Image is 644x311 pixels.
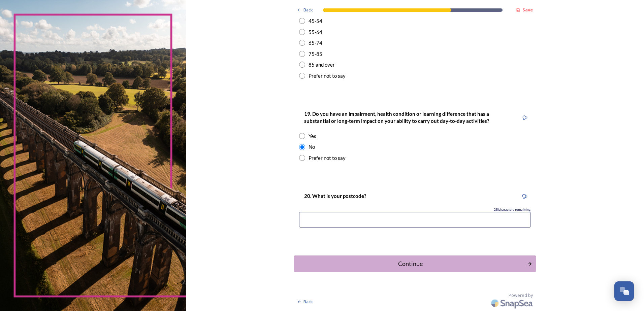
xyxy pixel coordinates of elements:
[309,143,315,151] div: No
[494,207,531,212] span: 250 characters remaining
[309,17,322,25] div: 45-54
[309,72,346,80] div: Prefer not to say
[303,7,313,13] span: Back
[297,259,523,268] div: Continue
[309,50,322,58] div: 75-85
[303,299,313,305] span: Back
[309,132,316,140] div: Yes
[614,281,634,301] button: Open Chat
[522,7,533,13] strong: Save
[489,295,536,311] img: SnapSea Logo
[304,111,490,124] strong: 19. Do you have an impairment, health condition or learning difference that has a substantial or ...
[304,193,366,199] strong: 20. What is your postcode?
[309,28,322,36] div: 55-64
[509,292,533,299] span: Powered by
[309,154,346,162] div: Prefer not to say
[309,39,322,47] div: 65-74
[309,61,335,69] div: 85 and over
[294,255,536,272] button: Continue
